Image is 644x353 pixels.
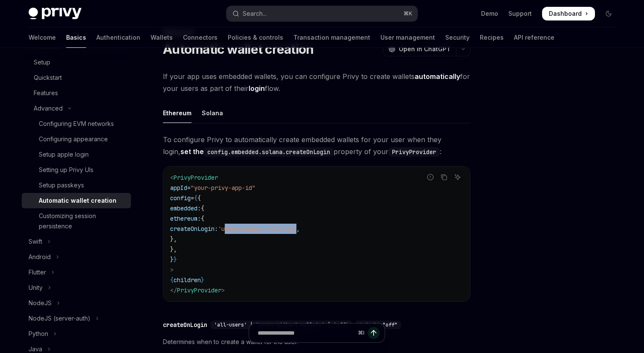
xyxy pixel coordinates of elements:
a: Features [22,85,131,101]
button: Toggle Unity section [22,280,131,295]
div: Customizing session persistence [39,211,126,231]
div: Features [34,88,58,98]
div: Swift [29,236,42,247]
button: Copy the contents from the code block [438,172,450,183]
span: > [221,286,225,294]
span: < [170,174,174,181]
span: ethereum: [170,215,201,222]
span: </ [170,286,177,294]
button: Toggle Python section [22,326,131,341]
a: Automatic wallet creation [22,193,131,208]
img: dark logo [29,8,81,20]
button: Toggle Swift section [22,234,131,249]
span: { [201,204,204,212]
a: Security [445,27,470,48]
button: Send message [368,327,380,339]
div: NodeJS (server-auth) [29,313,90,324]
div: Python [29,329,48,339]
input: Ask a question... [258,324,354,342]
div: NodeJS [29,298,52,308]
div: Automatic wallet creation [39,195,116,206]
div: Setup passkeys [39,180,84,190]
span: = [187,184,191,192]
a: Customizing session persistence [22,208,131,234]
strong: set the [180,147,334,156]
button: Toggle Advanced section [22,101,131,116]
div: Unity [29,283,43,293]
a: Configuring appearance [22,131,131,147]
span: { [194,194,197,202]
span: { [197,194,201,202]
div: Ethereum [163,103,191,123]
div: Search... [243,9,267,19]
button: Toggle dark mode [602,7,615,20]
button: Ask AI [452,172,463,183]
span: config [170,194,191,202]
span: PrivyProvider [174,174,218,181]
a: Transaction management [293,27,370,48]
a: Dashboard [542,7,595,20]
a: Configuring EVM networks [22,116,131,131]
strong: automatically [415,72,460,81]
span: } [201,276,204,284]
span: PrivyProvider [177,286,221,294]
div: Configuring EVM networks [39,119,114,129]
button: Open in ChatGPT [383,42,456,56]
a: Demo [481,9,498,18]
span: }, [170,245,177,253]
span: > [170,266,174,274]
div: Configuring appearance [39,134,108,144]
span: , [296,225,300,233]
div: Setting up Privy UIs [39,165,93,175]
span: To configure Privy to automatically create embedded wallets for your user when they login, proper... [163,134,470,158]
button: Report incorrect code [425,172,436,183]
a: Setting up Privy UIs [22,162,131,178]
div: Setup apple login [39,149,89,160]
a: Setup [22,55,131,70]
div: Solana [202,103,223,123]
span: } [170,256,174,263]
button: Toggle NodeJS section [22,295,131,311]
div: Flutter [29,267,46,277]
a: Policies & controls [228,27,283,48]
a: Connectors [183,27,218,48]
button: Toggle NodeJS (server-auth) section [22,311,131,326]
span: Dashboard [549,9,582,18]
span: If your app uses embedded wallets, you can configure Privy to create wallets for your users as pa... [163,70,470,94]
a: Basics [66,27,86,48]
button: Toggle Flutter section [22,265,131,280]
a: Welcome [29,27,56,48]
a: Wallets [151,27,173,48]
a: Setup passkeys [22,178,131,193]
span: } [174,256,177,263]
div: Android [29,252,51,262]
span: { [201,215,204,222]
span: embedded: [170,204,201,212]
h1: Automatic wallet creation [163,41,313,57]
button: Open search [226,6,418,21]
a: Quickstart [22,70,131,85]
div: Setup [34,57,50,67]
span: appId [170,184,187,192]
div: createOnLogin [163,321,207,329]
span: 'users-without-wallets' [218,225,296,233]
a: Setup apple login [22,147,131,162]
span: }, [170,235,177,243]
code: config.embedded.solana.createOnLogin [204,147,334,157]
span: ⌘ K [403,10,412,17]
span: "your-privy-app-id" [191,184,255,192]
div: Quickstart [34,73,62,83]
a: Recipes [480,27,504,48]
span: Open in ChatGPT [399,45,451,53]
a: Support [508,9,532,18]
div: Advanced [34,103,63,114]
span: = [191,194,194,202]
a: API reference [514,27,554,48]
span: createOnLogin: [170,225,218,233]
code: PrivyProvider [389,147,440,157]
strong: login [249,84,265,93]
button: Toggle Android section [22,249,131,265]
a: User management [380,27,435,48]
span: { [170,276,174,284]
span: children [174,276,201,284]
